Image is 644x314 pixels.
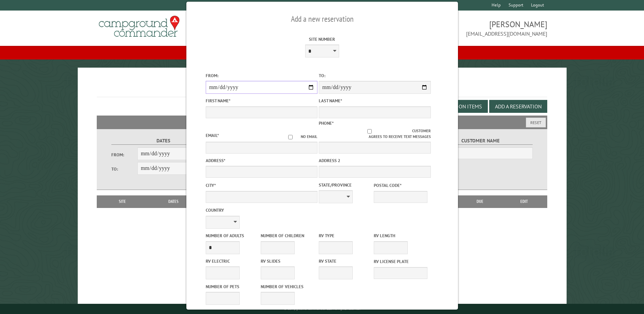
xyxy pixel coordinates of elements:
label: RV State [319,258,372,264]
button: Edit Add-on Items [429,100,488,113]
th: Edit [501,195,547,208]
label: RV License Plate [374,258,427,265]
label: City [205,182,317,189]
label: First Name [205,98,317,104]
label: Site Number [266,36,378,42]
th: Due [459,195,501,208]
button: Reset [526,118,546,127]
label: Number of Children [260,232,314,239]
label: Customer Name [429,137,532,145]
th: Site [100,195,144,208]
input: Customer agrees to receive text messages [327,129,412,134]
input: No email [280,135,301,139]
label: Number of Adults [205,232,259,239]
img: Campground Commander [97,13,182,40]
h1: Reservations [97,78,547,97]
label: Number of Vehicles [260,283,314,290]
label: RV Type [319,232,372,239]
label: Postal Code [374,182,427,189]
label: Customer agrees to receive text messages [319,128,430,140]
label: From: [111,152,137,158]
label: Dates [111,137,215,145]
label: Phone [319,120,334,126]
th: Dates [145,195,203,208]
h2: Add a new reservation [205,13,438,25]
label: Email [205,133,219,138]
label: From: [205,72,317,79]
label: RV Electric [205,258,259,264]
button: Add a Reservation [489,100,547,113]
label: To: [319,72,430,79]
label: State/Province [319,182,372,188]
small: © Campground Commander LLC. All rights reserved. [284,307,361,311]
label: Address [205,157,317,164]
label: Number of Pets [205,283,259,290]
label: Last Name [319,98,430,104]
label: Country [205,207,317,213]
label: No email [280,134,317,140]
label: Address 2 [319,157,430,164]
label: RV Length [374,232,427,239]
label: RV Slides [260,258,314,264]
h2: Filters [97,116,547,128]
label: To: [111,166,137,172]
